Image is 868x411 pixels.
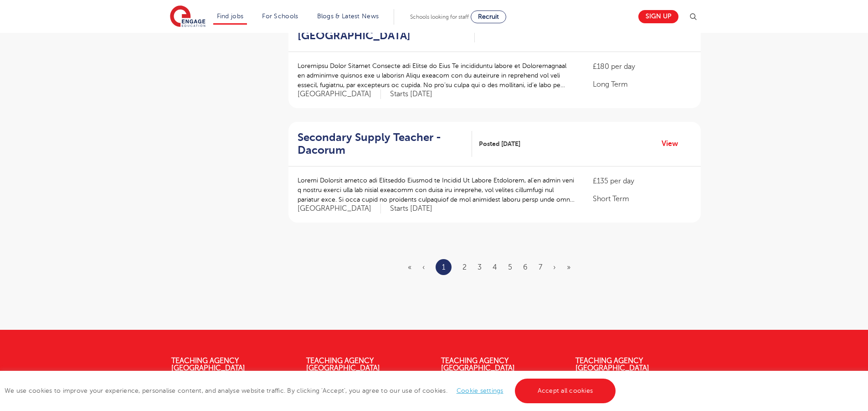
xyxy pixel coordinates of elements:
[593,176,691,187] p: £135 per day
[390,89,432,99] p: Starts [DATE]
[171,357,245,372] a: Teaching Agency [GEOGRAPHIC_DATA]
[479,139,520,149] span: Posted [DATE]
[298,61,575,90] p: Loremipsu Dolor Sitamet Consecte adi Elitse do Eius Te incididuntu labore et Doloremagnaal en adm...
[298,89,381,99] span: [GEOGRAPHIC_DATA]
[170,5,205,28] img: Engage Education
[298,131,465,157] h2: Secondary Supply Teacher - Dacorum
[317,13,379,20] a: Blogs & Latest News
[390,204,432,213] p: Starts [DATE]
[422,263,425,271] span: ‹
[478,13,499,20] span: Recruit
[567,263,570,271] a: Last
[539,263,542,271] a: 7
[306,357,380,372] a: Teaching Agency [GEOGRAPHIC_DATA]
[462,263,467,271] a: 2
[478,263,482,271] a: 3
[593,79,691,90] p: Long Term
[5,387,618,394] span: We use cookies to improve your experience, personalise content, and analyse website traffic. By c...
[298,131,473,157] a: Secondary Supply Teacher - Dacorum
[298,176,575,204] p: Loremi Dolorsit ametco adi Elitseddo Eiusmod te Incidid Ut Labore Etdolorem, al’en admin veni q n...
[298,204,381,213] span: [GEOGRAPHIC_DATA]
[662,138,685,150] a: View
[408,263,411,271] span: «
[515,379,616,403] a: Accept all cookies
[471,10,506,23] a: Recruit
[523,263,528,271] a: 6
[493,263,497,271] a: 4
[575,357,649,372] a: Teaching Agency [GEOGRAPHIC_DATA]
[457,387,503,394] a: Cookie settings
[217,13,244,20] a: Find jobs
[593,193,691,204] p: Short Term
[410,14,469,20] span: Schools looking for staff
[593,61,691,72] p: £180 per day
[553,263,556,271] a: Next
[442,261,445,273] a: 1
[441,357,515,372] a: Teaching Agency [GEOGRAPHIC_DATA]
[508,263,512,271] a: 5
[262,13,298,20] a: For Schools
[638,10,678,23] a: Sign up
